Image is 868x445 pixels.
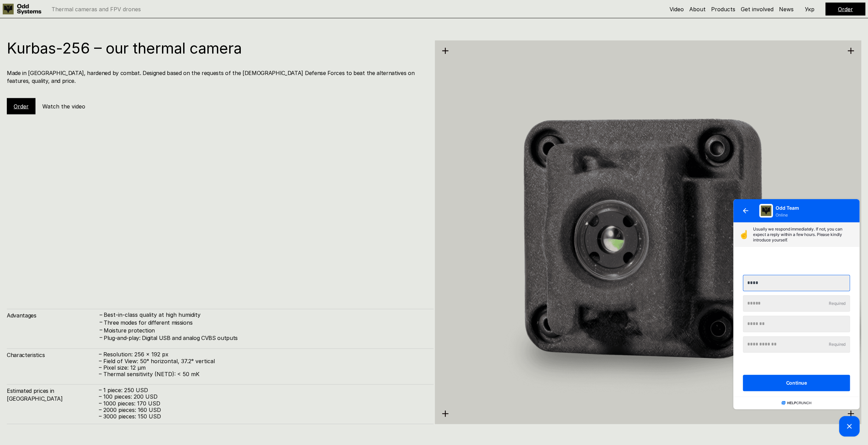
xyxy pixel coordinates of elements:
[689,6,706,13] a: About
[670,6,684,13] a: Video
[7,312,99,319] h4: Advantages
[7,41,427,56] h1: Kurbas-256 – our thermal camera
[99,358,427,365] p: – Field of View: 50° horizontal, 37.2° vertical
[741,6,774,13] a: Get involved
[99,387,427,394] p: – 1 piece: 250 USD
[100,318,102,326] h4: –
[711,6,735,13] a: Products
[100,311,102,319] h4: –
[779,6,794,13] a: News
[100,326,102,333] h4: –
[104,327,427,334] h4: Moisture protection
[104,319,427,326] h4: Three modes for different missions
[838,6,853,13] a: Order
[99,351,427,358] p: – Resolution: 256 x 192 px
[99,407,427,413] p: – 2000 pieces: 160 USD
[14,103,29,110] a: Order
[100,334,102,341] h4: –
[42,103,85,110] h5: Watch the video
[99,394,427,400] p: – 100 pieces: 200 USD
[99,365,427,371] p: – Pixel size: 12 µm
[99,400,427,407] p: – 1000 pieces: 170 USD
[732,197,861,438] iframe: HelpCrunch
[7,387,99,402] h4: Estimated prices in [GEOGRAPHIC_DATA]
[99,371,427,377] p: – Thermal sensitivity (NETD): < 50 mK
[52,6,141,12] p: Thermal cameras and FPV drones
[99,413,427,420] p: – 3000 pieces: 150 USD
[7,351,99,359] h4: Characteristics
[7,69,427,85] h4: Made in [GEOGRAPHIC_DATA], hardened by combat. Designed based on the requests of the [DEMOGRAPHIC...
[805,6,814,12] p: Укр
[104,334,427,342] h4: Plug-and-play: Digital USB and analog CVBS outputs
[104,312,427,318] p: Best-in-class quality at high humidity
